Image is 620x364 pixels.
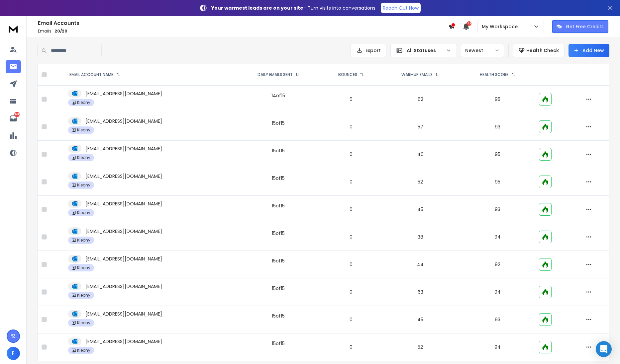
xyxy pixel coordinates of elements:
[7,347,20,360] button: F
[258,72,293,77] p: DAILY EMAILS SENT
[272,175,285,182] div: 15 of 15
[381,251,460,278] td: 44
[272,147,285,154] div: 15 of 15
[77,210,90,215] p: Kleony
[85,311,162,317] p: [EMAIL_ADDRESS][DOMAIN_NAME]
[460,196,535,223] td: 93
[77,155,90,160] p: Kleony
[460,333,535,361] td: 94
[381,86,460,113] td: 62
[69,72,120,77] div: EMAIL ACCOUNT NAME
[272,202,285,209] div: 15 of 15
[272,340,285,347] div: 15 of 15
[383,5,419,11] p: Reach Out Now
[85,200,162,207] p: [EMAIL_ADDRESS][DOMAIN_NAME]
[272,120,285,126] div: 15 of 15
[325,289,376,295] p: 0
[381,306,460,333] td: 45
[381,113,460,141] td: 57
[460,168,535,196] td: 95
[526,47,559,54] p: Health Check
[460,251,535,278] td: 92
[77,265,90,270] p: Kleony
[460,278,535,306] td: 94
[513,44,565,57] button: Health Check
[54,28,67,34] span: 20 / 20
[401,72,433,77] p: WARMUP EMAILS
[381,333,460,361] td: 52
[325,344,376,350] p: 0
[596,341,612,357] div: Open Intercom Messenger
[325,123,376,130] p: 0
[568,44,609,57] button: Add New
[77,100,90,105] p: Kleony
[85,145,162,152] p: [EMAIL_ADDRESS][DOMAIN_NAME]
[467,21,471,26] span: 32
[85,255,162,262] p: [EMAIL_ADDRESS][DOMAIN_NAME]
[85,173,162,180] p: [EMAIL_ADDRESS][DOMAIN_NAME]
[38,19,448,27] h1: Email Accounts
[338,72,357,77] p: BOUNCES
[460,306,535,333] td: 93
[77,182,90,188] p: Kleony
[407,47,443,54] p: All Statuses
[85,228,162,235] p: [EMAIL_ADDRESS][DOMAIN_NAME]
[77,238,90,243] p: Kleony
[272,285,285,292] div: 15 of 15
[325,206,376,213] p: 0
[482,23,520,30] p: My Workspace
[552,20,608,33] button: Get Free Credits
[325,179,376,185] p: 0
[460,141,535,168] td: 95
[272,257,285,264] div: 15 of 15
[480,72,508,77] p: HEALTH SCORE
[566,23,604,30] p: Get Free Credits
[460,113,535,141] td: 93
[325,96,376,103] p: 0
[211,5,303,11] strong: Your warmest leads are on your site
[85,283,162,290] p: [EMAIL_ADDRESS][DOMAIN_NAME]
[325,151,376,158] p: 0
[77,320,90,326] p: Kleony
[14,112,20,117] p: 123
[381,141,460,168] td: 40
[460,223,535,251] td: 94
[77,348,90,353] p: Kleony
[7,23,20,35] img: logo
[77,127,90,133] p: Kleony
[461,44,504,57] button: Newest
[211,5,375,11] p: – Turn visits into conversations
[381,3,421,13] a: Reach Out Now
[272,230,285,237] div: 15 of 15
[381,196,460,223] td: 45
[85,338,162,345] p: [EMAIL_ADDRESS][DOMAIN_NAME]
[271,92,285,99] div: 14 of 15
[325,234,376,240] p: 0
[381,278,460,306] td: 63
[38,29,448,34] p: Emails :
[77,293,90,298] p: Kleony
[85,118,162,124] p: [EMAIL_ADDRESS][DOMAIN_NAME]
[460,86,535,113] td: 95
[325,261,376,268] p: 0
[325,316,376,323] p: 0
[272,313,285,319] div: 15 of 15
[85,90,162,97] p: [EMAIL_ADDRESS][DOMAIN_NAME]
[351,44,386,57] button: Export
[381,168,460,196] td: 52
[381,223,460,251] td: 38
[7,112,20,125] a: 123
